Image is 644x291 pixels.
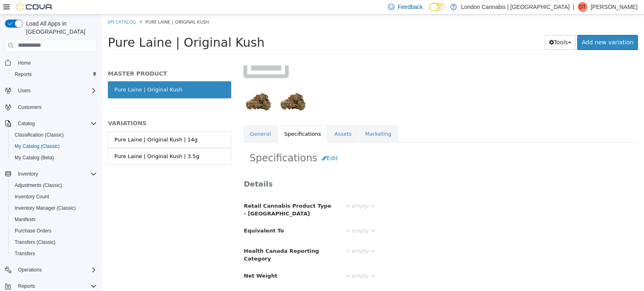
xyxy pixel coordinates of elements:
[15,154,54,161] span: My Catalog (Beta)
[142,233,217,248] span: Health Canada Reporting Category
[11,153,97,163] span: My Catalog (Beta)
[573,2,574,12] p: |
[11,141,63,151] a: My Catalog (Classic)
[2,85,100,96] button: Users
[176,111,226,128] a: Specifications
[2,264,100,276] button: Operations
[6,55,129,63] h5: MASTER PRODUCT
[142,111,175,128] a: General
[11,237,59,247] a: Transfers (Classic)
[15,71,32,78] span: Reports
[15,119,97,128] span: Catalog
[11,249,97,258] span: Transfers
[11,141,97,151] span: My Catalog (Classic)
[8,152,100,163] button: My Catalog (Beta)
[8,191,100,202] button: Inventory Count
[2,168,100,180] button: Inventory
[13,121,96,129] div: Pure Laine | Original Kush | 14g
[6,21,163,35] span: Pure Laine | Original Kush
[237,185,542,199] div: < empty >
[15,143,60,150] span: My Catalog (Classic)
[429,3,446,11] input: Dark Mode
[23,20,97,36] span: Load All Apps in [GEOGRAPHIC_DATA]
[15,58,97,68] span: Home
[148,136,530,151] h2: Specifications
[11,153,57,163] a: My Catalog (Beta)
[18,120,35,127] span: Catalog
[8,141,100,152] button: My Catalog (Classic)
[11,203,79,213] a: Inventory Manager (Classic)
[475,20,536,35] a: Add new variation
[6,4,34,10] a: My Catalog
[8,237,100,248] button: Transfers (Classic)
[8,214,100,225] button: Manifests
[11,226,97,236] span: Purchase Orders
[8,69,100,80] button: Reports
[15,169,97,179] span: Inventory
[142,165,536,174] h3: Details
[15,102,45,112] a: Customers
[15,193,49,200] span: Inventory Count
[8,248,100,259] button: Transfers
[18,267,42,273] span: Operations
[44,4,107,10] span: Pure Laine | Original Kush
[142,258,175,264] span: Net Weight
[11,237,97,247] span: Transfers (Classic)
[11,130,97,140] span: Classification (Classic)
[11,215,39,224] a: Manifests
[142,213,182,219] span: Equivalent To
[11,180,65,190] a: Adjustments (Classic)
[2,118,100,129] button: Catalog
[11,69,97,79] span: Reports
[15,102,97,112] span: Customers
[11,69,35,79] a: Reports
[257,111,296,128] a: Marketing
[15,205,76,211] span: Inventory Manager (Classic)
[15,86,34,96] button: Users
[2,57,100,69] button: Home
[15,281,38,291] button: Reports
[13,138,97,146] div: Pure Laine | Original Kush | 3.5g
[2,101,100,113] button: Customers
[15,86,97,96] span: Users
[8,129,100,141] button: Classification (Classic)
[578,2,587,12] div: D Timmers
[11,130,67,140] a: Classification (Classic)
[237,230,542,244] div: < empty >
[15,132,64,138] span: Classification (Classic)
[237,209,542,224] div: < empty >
[591,2,637,12] p: [PERSON_NAME]
[18,171,38,177] span: Inventory
[18,60,31,66] span: Home
[8,225,100,237] button: Purchase Orders
[15,250,35,257] span: Transfers
[15,239,55,245] span: Transfers (Classic)
[216,136,241,151] button: Edit
[15,182,62,189] span: Adjustments (Classic)
[16,3,53,11] img: Cova
[15,228,52,234] span: Purchase Orders
[11,215,97,224] span: Manifests
[15,265,97,275] span: Operations
[237,254,542,269] div: < empty >
[15,281,97,291] span: Reports
[461,2,570,12] p: London Cannabis | [GEOGRAPHIC_DATA]
[15,265,45,275] button: Operations
[6,105,129,112] h5: VARIATIONS
[443,20,474,35] button: Tools
[18,87,31,94] span: Users
[11,180,97,190] span: Adjustments (Classic)
[142,188,230,202] span: Retail Cannabis Product Type - [GEOGRAPHIC_DATA]
[15,58,34,68] a: Home
[18,104,42,111] span: Customers
[18,283,35,289] span: Reports
[15,169,41,179] button: Inventory
[8,202,100,214] button: Inventory Manager (Classic)
[15,119,38,128] button: Catalog
[226,111,256,128] a: Assets
[6,67,129,84] a: Pure Laine | Original Kush
[11,203,97,213] span: Inventory Manager (Classic)
[15,216,35,223] span: Manifests
[11,226,55,236] a: Purchase Orders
